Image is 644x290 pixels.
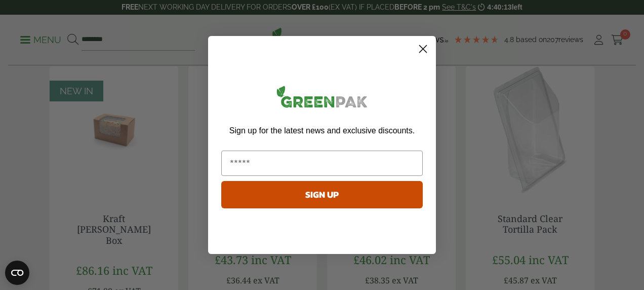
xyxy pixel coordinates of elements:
[221,82,423,116] img: greenpak_logo
[221,181,423,208] button: SIGN UP
[414,40,432,58] button: Close dialog
[5,261,29,285] button: Open CMP widget
[229,126,415,135] span: Sign up for the latest news and exclusive discounts.
[221,151,423,176] input: Email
